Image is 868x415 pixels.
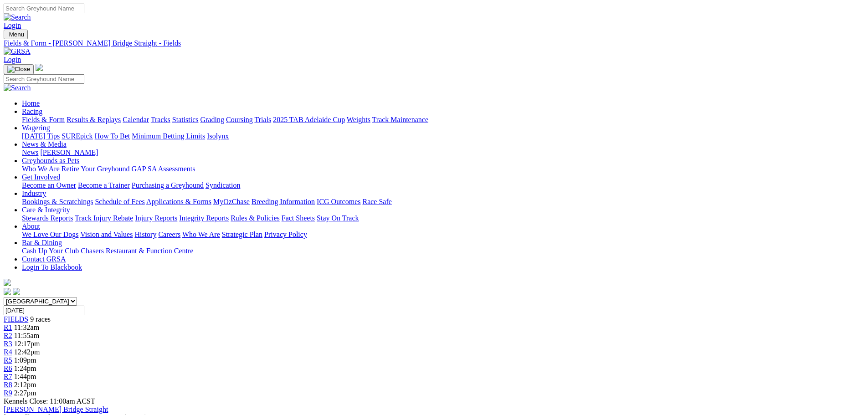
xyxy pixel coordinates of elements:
a: Home [22,99,40,107]
img: GRSA [4,47,31,56]
a: GAP SA Assessments [132,165,195,173]
a: News & Media [22,140,67,148]
div: Bar & Dining [22,247,864,255]
span: 12:42pm [14,348,40,356]
a: Get Involved [22,173,60,181]
a: Fact Sheets [282,214,315,222]
a: Rules & Policies [231,214,280,222]
button: Toggle navigation [4,30,28,39]
a: Grading [200,116,224,123]
a: Integrity Reports [179,214,229,222]
a: [PERSON_NAME] Bridge Straight [4,405,108,413]
input: Search [4,74,84,84]
a: Race Safe [362,198,391,205]
img: logo-grsa-white.png [36,64,43,71]
div: Get Involved [22,181,864,190]
a: FIELDS [4,315,28,323]
a: R5 [4,356,12,364]
a: Bookings & Scratchings [22,198,93,205]
a: History [134,231,156,238]
a: ICG Outcomes [317,198,360,205]
a: Minimum Betting Limits [132,132,205,140]
a: R8 [4,381,12,389]
span: 1:44pm [14,373,36,380]
img: twitter.svg [13,288,20,295]
span: 2:27pm [14,389,36,397]
div: Racing [22,116,864,124]
input: Search [4,4,84,13]
a: News [22,149,38,156]
div: Care & Integrity [22,214,864,222]
span: 2:12pm [14,381,36,389]
a: [PERSON_NAME] [40,149,98,156]
a: Weights [347,116,370,123]
a: Bar & Dining [22,239,62,246]
button: Toggle navigation [4,64,34,74]
a: Racing [22,108,42,115]
a: Fields & Form [22,116,65,123]
a: Careers [158,231,180,238]
span: 1:09pm [14,356,36,364]
a: We Love Our Dogs [22,231,78,238]
span: R4 [4,348,12,356]
a: SUREpick [62,132,92,140]
a: MyOzChase [213,198,250,205]
img: facebook.svg [4,288,11,295]
div: Industry [22,198,864,206]
a: Track Maintenance [372,116,428,123]
input: Select date [4,306,84,315]
div: Greyhounds as Pets [22,165,864,173]
a: Cash Up Your Club [22,247,79,255]
a: Results & Replays [67,116,121,123]
a: Statistics [172,116,199,123]
a: How To Bet [95,132,130,140]
a: Chasers Restaurant & Function Centre [81,247,193,255]
a: Wagering [22,124,50,132]
a: Applications & Forms [146,198,211,205]
a: [DATE] Tips [22,132,60,140]
span: 11:55am [14,332,39,339]
a: Calendar [123,116,149,123]
span: R3 [4,340,12,348]
a: Greyhounds as Pets [22,157,79,164]
span: Menu [9,31,24,38]
a: Retire Your Greyhound [62,165,130,173]
a: Contact GRSA [22,255,66,263]
img: Close [7,66,30,73]
a: Login To Blackbook [22,263,82,271]
a: Breeding Information [252,198,315,205]
a: Industry [22,190,46,197]
a: About [22,222,40,230]
a: Syndication [205,181,240,189]
a: Become an Owner [22,181,76,189]
a: Become a Trainer [78,181,130,189]
div: News & Media [22,149,864,157]
a: Login [4,21,21,29]
a: Trials [254,116,271,123]
a: Purchasing a Greyhound [132,181,204,189]
a: Tracks [151,116,170,123]
a: Strategic Plan [222,231,262,238]
a: Vision and Values [80,231,133,238]
a: Care & Integrity [22,206,70,214]
span: R7 [4,373,12,380]
div: Fields & Form - [PERSON_NAME] Bridge Straight - Fields [4,39,864,47]
a: R9 [4,389,12,397]
a: Coursing [226,116,253,123]
span: Kennels Close: 11:00am ACST [4,397,95,405]
span: 1:24pm [14,364,36,372]
span: 12:17pm [14,340,40,348]
a: R2 [4,332,12,339]
span: 11:32am [14,323,39,331]
a: R6 [4,364,12,372]
a: Schedule of Fees [95,198,144,205]
a: R1 [4,323,12,331]
a: Injury Reports [135,214,177,222]
a: Who We Are [22,165,60,173]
